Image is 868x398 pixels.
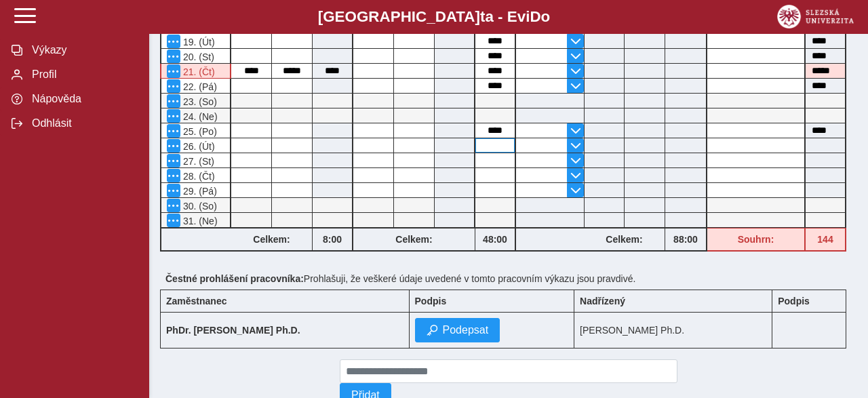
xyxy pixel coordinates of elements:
[166,296,226,306] b: Zaměstnanec
[165,273,304,284] b: Čestné prohlášení pracovníka:
[707,228,806,252] div: Fond pracovní doby (168 h) a součet hodin (144 h) se neshodují!
[415,318,500,342] button: Podepsat
[180,171,215,182] span: 28. (Čt)
[167,64,180,78] button: Menu
[41,8,827,26] b: [GEOGRAPHIC_DATA] a - Evi
[806,234,845,245] b: 144
[180,81,217,92] span: 22. (Pá)
[167,49,180,63] button: Menu
[28,68,138,81] span: Profil
[574,313,772,349] td: [PERSON_NAME] Ph.D.
[180,201,217,212] span: 30. (So)
[180,156,214,167] span: 27. (St)
[160,268,857,290] div: Prohlašuji, že veškeré údaje uvedené v tomto pracovním výkazu jsou pravdivé.
[480,8,485,25] span: t
[180,111,218,122] span: 24. (Ne)
[778,296,810,306] b: Podpis
[160,64,231,79] div: Po 6 hodinách nepřetržité práce je nutná přestávka v práci na jídlo a oddech v trvání nejméně 30 ...
[580,296,625,306] b: Nadřízený
[167,169,180,182] button: Menu
[443,324,489,336] span: Podepsat
[28,93,138,105] span: Nápověda
[167,154,180,167] button: Menu
[180,141,215,152] span: 26. (Út)
[167,109,180,123] button: Menu
[180,37,215,47] span: 19. (Út)
[180,52,214,62] span: 20. (St)
[167,139,180,153] button: Menu
[167,214,180,227] button: Menu
[541,8,551,25] span: o
[665,234,706,245] b: 88:00
[530,8,540,25] span: D
[415,296,447,306] b: Podpis
[28,117,138,130] span: Odhlásit
[167,124,180,138] button: Menu
[28,44,138,56] span: Výkazy
[166,325,300,336] b: PhDr. [PERSON_NAME] Ph.D.
[180,66,215,77] span: 21. (Čt)
[180,126,217,137] span: 25. (Po)
[167,94,180,108] button: Menu
[180,186,217,197] span: 29. (Pá)
[777,5,854,28] img: logo_web_su.png
[353,234,475,245] b: Celkem:
[738,234,774,245] b: Souhrn:
[806,228,846,252] div: Fond pracovní doby (168 h) a součet hodin (144 h) se neshodují!
[231,234,312,245] b: Celkem:
[475,234,515,245] b: 48:00
[167,199,180,212] button: Menu
[167,35,180,48] button: Menu
[180,96,217,107] span: 23. (So)
[313,234,352,245] b: 8:00
[584,234,665,245] b: Celkem:
[167,184,180,197] button: Menu
[180,216,218,226] span: 31. (Ne)
[167,79,180,93] button: Menu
